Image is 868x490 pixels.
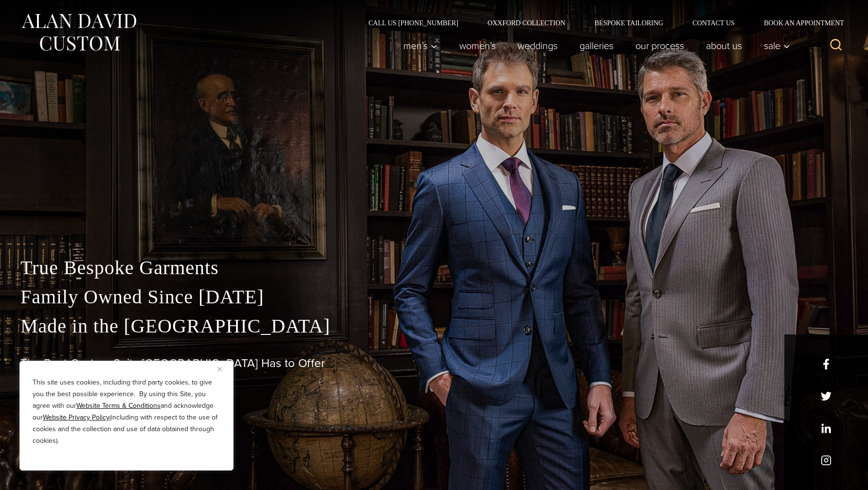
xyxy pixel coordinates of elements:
button: Close [217,363,229,375]
img: Alan David Custom [20,11,137,54]
a: About Us [695,36,753,55]
a: Contact Us [678,19,749,26]
a: Our Process [625,36,695,55]
a: weddings [507,36,569,55]
a: Oxxford Collection [473,19,580,26]
a: Website Terms & Conditions [76,401,161,411]
nav: Secondary Navigation [354,19,848,26]
p: This site uses cookies, including third party cookies, to give you the best possible experience. ... [33,377,220,447]
img: Close [217,367,222,371]
nav: Primary Navigation [393,36,796,55]
h1: The Best Custom Suits [GEOGRAPHIC_DATA] Has to Offer [20,356,848,370]
p: True Bespoke Garments Family Owned Since [DATE] Made in the [GEOGRAPHIC_DATA] [20,253,848,341]
span: Men’s [403,41,437,51]
a: Bespoke Tailoring [580,19,678,26]
button: View Search Form [824,34,848,57]
a: Women’s [449,36,507,55]
a: Website Privacy Policy [43,412,109,422]
a: Galleries [569,36,625,55]
a: Book an Appointment [749,19,848,26]
span: Sale [764,41,790,51]
a: Call Us [PHONE_NUMBER] [354,19,473,26]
